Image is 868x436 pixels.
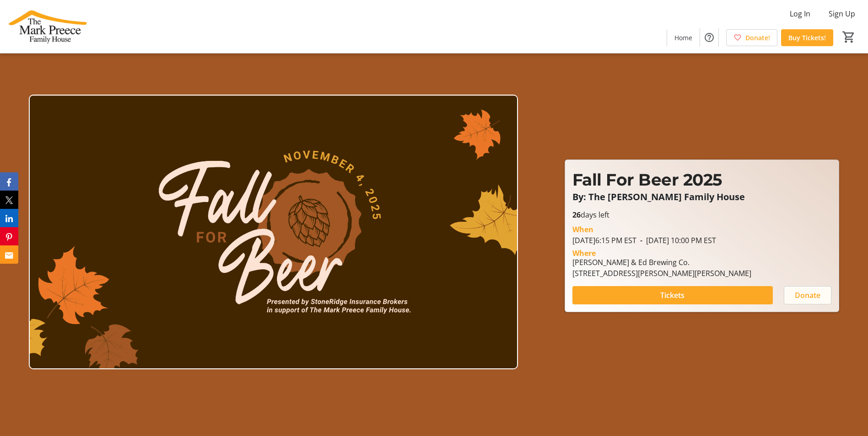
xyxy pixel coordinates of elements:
span: Buy Tickets! [788,33,826,43]
p: days left [572,209,831,220]
p: By: The [PERSON_NAME] Family House [572,192,831,202]
span: [DATE] 6:15 PM EST [572,235,636,245]
span: - [636,235,646,245]
span: 26 [572,210,581,220]
button: Donate [784,286,831,304]
span: Fall For Beer 2025 [572,170,722,190]
button: Sign Up [821,6,863,21]
span: Donate [795,290,820,301]
div: When [572,224,593,235]
a: Home [667,29,700,46]
a: Donate! [726,29,777,46]
div: [STREET_ADDRESS][PERSON_NAME][PERSON_NAME] [572,268,751,279]
span: Tickets [660,290,685,301]
span: Sign Up [829,8,855,19]
button: Log In [782,6,818,21]
span: Home [674,33,692,43]
div: [PERSON_NAME] & Ed Brewing Co. [572,257,751,268]
a: Buy Tickets! [781,29,833,46]
button: Tickets [572,286,773,304]
span: Donate! [745,33,770,43]
img: The Mark Preece Family House's Logo [5,4,87,49]
span: [DATE] 10:00 PM EST [636,235,716,245]
div: Where [572,250,596,257]
button: Cart [841,29,857,45]
img: Campaign CTA Media Photo [29,95,518,369]
button: Help [700,28,718,47]
span: Log In [790,8,810,19]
